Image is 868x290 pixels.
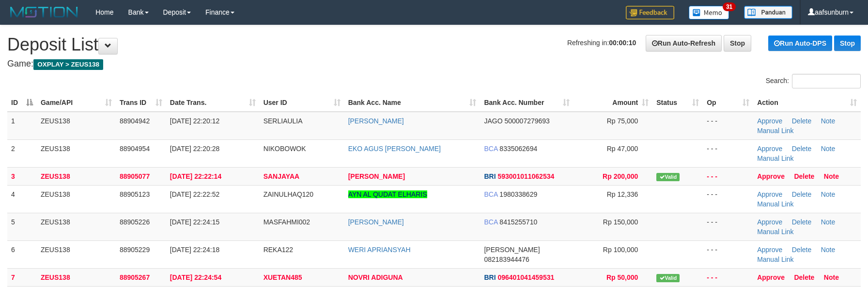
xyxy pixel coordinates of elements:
span: [DATE] 22:22:14 [170,172,221,180]
a: Manual Link [757,200,794,208]
td: - - - [703,185,753,213]
th: Trans ID: activate to sort column ascending [116,94,166,112]
span: XUETAN485 [263,273,302,281]
a: Approve [757,172,785,180]
td: 7 [7,268,37,286]
span: Valid transaction [656,173,680,181]
td: - - - [703,268,753,286]
span: JAGO [484,117,502,125]
span: Copy 8415255710 to clipboard [499,218,537,226]
a: Approve [757,145,782,153]
span: Rp 50,000 [606,273,638,281]
span: 88905226 [120,218,150,226]
a: Delete [792,246,811,254]
span: 88904942 [120,117,150,125]
span: Rp 200,000 [603,172,638,180]
h1: Deposit List [7,35,861,54]
th: ID: activate to sort column descending [7,94,37,112]
a: Approve [757,190,782,198]
span: Copy 1980338629 to clipboard [499,190,537,198]
th: Status: activate to sort column ascending [652,94,703,112]
span: 88904954 [120,145,150,153]
td: ZEUS138 [37,167,116,185]
img: Feedback.jpg [626,6,674,19]
a: [PERSON_NAME] [348,117,404,125]
span: MASFAHMI002 [263,218,310,226]
a: Note [821,218,836,226]
span: ZAINULHAQ120 [263,190,313,198]
span: Rp 150,000 [603,218,638,226]
a: NOVRI ADIGUNA [348,273,403,281]
span: BCA [484,190,497,198]
span: 88905077 [120,172,150,180]
a: Approve [757,218,782,226]
td: ZEUS138 [37,240,116,268]
td: ZEUS138 [37,213,116,240]
th: Bank Acc. Number: activate to sort column ascending [480,94,573,112]
th: Amount: activate to sort column ascending [573,94,652,112]
span: 88905267 [120,273,150,281]
a: Stop [834,35,861,51]
a: Delete [792,190,811,198]
td: - - - [703,139,753,167]
td: 1 [7,112,37,140]
span: Rp 75,000 [607,117,638,125]
td: 3 [7,167,37,185]
a: [PERSON_NAME] [348,172,405,180]
img: MOTION_logo.png [7,5,81,19]
td: ZEUS138 [37,268,116,286]
input: Search: [792,74,861,88]
a: Manual Link [757,228,794,236]
label: Search: [766,74,861,88]
span: Copy 500007279693 to clipboard [504,117,549,125]
img: panduan.png [744,6,792,19]
td: - - - [703,213,753,240]
span: [DATE] 22:24:18 [170,246,219,254]
td: - - - [703,240,753,268]
a: Note [821,246,836,254]
a: Stop [724,35,751,51]
span: Refreshing in: [567,39,636,47]
a: [PERSON_NAME] [348,218,404,226]
a: EKO AGUS [PERSON_NAME] [348,145,441,153]
span: [PERSON_NAME] [484,246,540,254]
h4: Game: [7,59,861,69]
strong: 00:00:10 [609,39,636,47]
span: Rp 12,336 [607,190,638,198]
a: Note [821,117,836,125]
a: WERI APRIANSYAH [348,246,411,254]
span: Rp 47,000 [607,145,638,153]
span: [DATE] 22:20:12 [170,117,219,125]
td: - - - [703,112,753,140]
td: 6 [7,240,37,268]
span: Copy 096401041459531 to clipboard [497,273,554,281]
span: Valid transaction [656,274,680,282]
th: Action: activate to sort column ascending [753,94,861,112]
td: ZEUS138 [37,139,116,167]
a: Run Auto-Refresh [646,35,722,51]
span: 88905229 [120,246,150,254]
td: 5 [7,213,37,240]
span: BCA [484,145,497,153]
span: [DATE] 22:22:52 [170,190,219,198]
th: Op: activate to sort column ascending [703,94,753,112]
td: 4 [7,185,37,213]
span: 31 [723,2,736,11]
a: Delete [794,273,814,281]
span: [DATE] 22:24:54 [170,273,221,281]
span: BRI [484,172,496,180]
a: Run Auto-DPS [768,35,832,51]
a: Note [821,190,836,198]
th: Date Trans.: activate to sort column ascending [166,94,260,112]
th: Bank Acc. Name: activate to sort column ascending [344,94,480,112]
a: Note [821,145,836,153]
span: NIKOBOWOK [263,145,306,153]
span: 88905123 [120,190,150,198]
th: User ID: activate to sort column ascending [260,94,344,112]
span: Rp 100,000 [603,246,638,254]
a: Delete [794,172,814,180]
a: Approve [757,117,782,125]
td: ZEUS138 [37,112,116,140]
a: Delete [792,145,811,153]
a: AYN AL QUDAT ELHARIS [348,190,427,198]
